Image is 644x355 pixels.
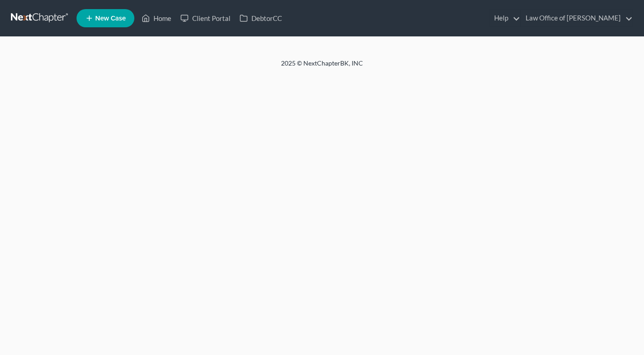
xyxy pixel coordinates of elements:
[490,10,520,26] a: Help
[176,10,235,26] a: Client Portal
[77,9,134,27] new-legal-case-button: New Case
[137,10,176,26] a: Home
[521,10,633,26] a: Law Office of [PERSON_NAME]
[62,59,582,75] div: 2025 © NextChapterBK, INC
[235,10,286,26] a: DebtorCC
